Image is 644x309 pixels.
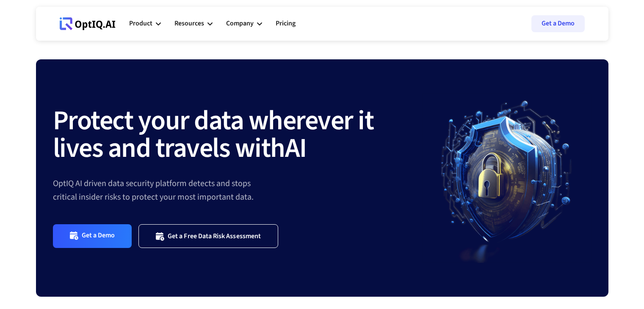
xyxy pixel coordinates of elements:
[226,18,254,29] div: Company
[53,224,132,248] a: Get a Demo
[285,129,307,168] strong: AI
[82,231,115,241] div: Get a Demo
[60,11,116,36] a: Webflow Homepage
[53,177,422,204] div: OptIQ AI driven data security platform detects and stops critical insider risks to protect your m...
[129,11,161,36] div: Product
[138,224,278,248] a: Get a Free Data Risk Assessment
[174,11,213,36] div: Resources
[53,101,374,168] strong: Protect your data wherever it lives and travels with
[226,11,262,36] div: Company
[129,18,152,29] div: Product
[276,11,296,36] a: Pricing
[531,15,585,32] a: Get a Demo
[168,232,261,240] div: Get a Free Data Risk Assessment
[174,18,204,29] div: Resources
